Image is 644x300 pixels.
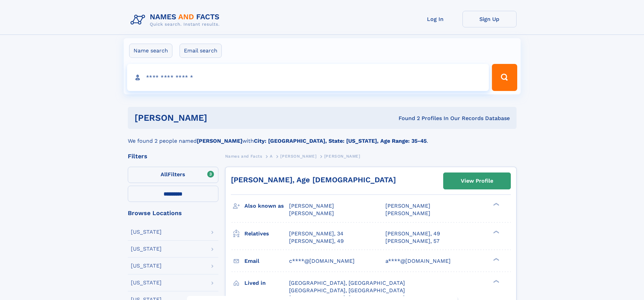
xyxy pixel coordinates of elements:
[324,154,360,159] span: [PERSON_NAME]
[180,44,222,58] label: Email search
[385,203,430,209] span: [PERSON_NAME]
[289,210,334,216] span: [PERSON_NAME]
[289,280,405,286] span: [GEOGRAPHIC_DATA], [GEOGRAPHIC_DATA]
[385,210,430,216] span: [PERSON_NAME]
[492,279,500,283] div: ❯
[254,138,427,144] b: City: [GEOGRAPHIC_DATA], State: [US_STATE], Age Range: 35-45
[289,237,344,245] a: [PERSON_NAME], 49
[135,114,303,122] h1: [PERSON_NAME]
[492,64,517,91] button: Search Button
[462,11,517,27] a: Sign Up
[161,171,168,178] span: All
[244,228,289,239] h3: Relatives
[492,202,500,207] div: ❯
[127,64,489,91] input: search input
[270,152,273,160] a: A
[444,173,510,189] a: View Profile
[289,287,405,294] span: [GEOGRAPHIC_DATA], [GEOGRAPHIC_DATA]
[128,129,517,145] div: We found 2 people named with .
[128,11,225,29] img: Logo Names and Facts
[131,246,162,252] div: [US_STATE]
[408,11,462,27] a: Log In
[492,257,500,261] div: ❯
[128,167,218,183] label: Filters
[244,277,289,289] h3: Lived in
[131,263,162,269] div: [US_STATE]
[128,153,218,159] div: Filters
[385,230,440,237] a: [PERSON_NAME], 49
[131,229,162,235] div: [US_STATE]
[280,152,316,160] a: [PERSON_NAME]
[270,154,273,159] span: A
[225,152,262,160] a: Names and Facts
[231,176,396,184] a: [PERSON_NAME], Age [DEMOGRAPHIC_DATA]
[131,280,162,285] div: [US_STATE]
[129,44,172,58] label: Name search
[303,115,510,122] div: Found 2 Profiles In Our Records Database
[289,203,334,209] span: [PERSON_NAME]
[197,138,242,144] b: [PERSON_NAME]
[385,237,439,245] a: [PERSON_NAME], 57
[244,200,289,212] h3: Also known as
[244,255,289,267] h3: Email
[128,210,218,216] div: Browse Locations
[492,230,500,234] div: ❯
[280,154,316,159] span: [PERSON_NAME]
[289,230,343,237] a: [PERSON_NAME], 34
[461,173,493,189] div: View Profile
